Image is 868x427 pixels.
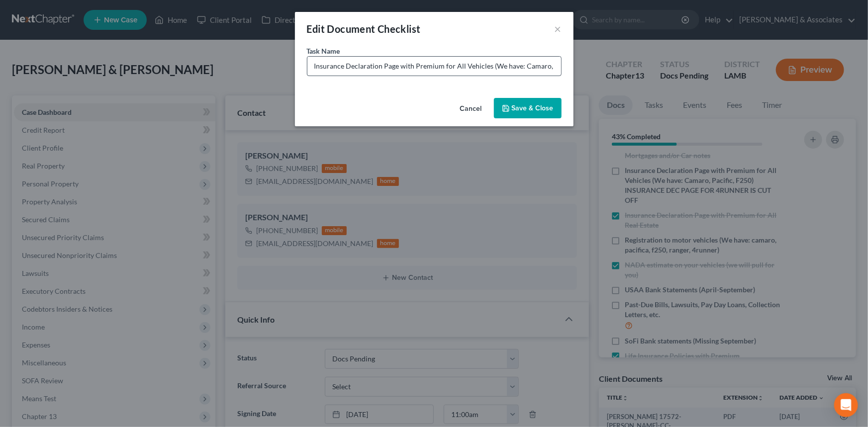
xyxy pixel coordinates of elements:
[494,98,562,119] button: Save & Close
[307,23,421,35] span: Edit Document Checklist
[452,99,490,119] button: Cancel
[307,47,340,55] span: Task Name
[834,393,858,417] div: Open Intercom Messenger
[307,57,561,76] input: Enter document description..
[555,23,562,35] button: ×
